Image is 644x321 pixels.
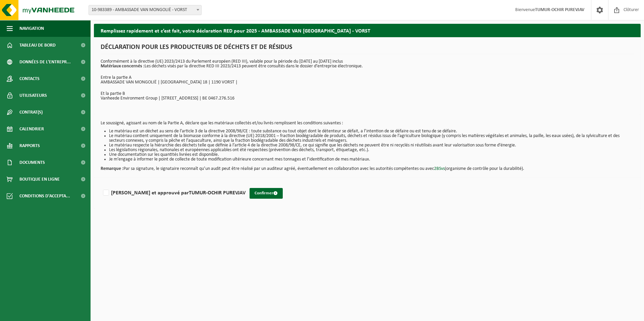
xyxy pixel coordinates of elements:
[101,96,634,101] p: Vanheede Environment Group | [STREET_ADDRESS] | BE 0467.276.516
[19,121,44,137] span: Calendrier
[101,80,634,85] p: AMBASSADE VAN MONGOLIË | [GEOGRAPHIC_DATA] 18 | 1190 VORST |
[101,91,634,96] p: Et la partie B
[19,104,43,121] span: Contrat(s)
[19,171,60,188] span: Boutique en ligne
[109,143,634,148] li: Le matériau respecte la hiérarchie des déchets telle que définie à l’article 4 de la directive 20...
[101,44,634,54] h1: DÉCLARATION POUR LES PRODUCTEURS DE DÉCHETS ET DE RÉSIDUS
[109,129,634,134] li: Le matériau est un déchet au sens de l’article 3 de la directive 2008/98/CE : toute substance ou ...
[101,75,634,80] p: Entre la partie A
[94,24,641,37] h2: Remplissez rapidement et c’est fait, votre déclaration RED pour 2025 - AMBASSADE VAN [GEOGRAPHIC_...
[250,188,283,199] button: Confirmer
[535,7,584,12] strong: TUMUR-OCHIR PUREVJAV
[189,190,246,196] strong: TUMUR-OCHIR PUREVJAV
[19,87,47,104] span: Utilisateurs
[101,64,145,69] strong: Matériaux concernés :
[102,188,246,198] label: [PERSON_NAME] et approuvé par
[89,5,201,15] span: 10-983389 - AMBASSADE VAN MONGOLIË - VORST
[19,137,40,154] span: Rapports
[101,166,123,171] strong: Remarque :
[109,152,634,157] li: Une documentation sur les quantités livrées est disponible.
[434,166,445,171] a: 2BSvs
[19,37,56,54] span: Tableau de bord
[101,162,634,171] p: Par sa signature, le signataire reconnaît qu’un audit peut être réalisé par un auditeur agréé, év...
[109,157,634,162] li: Je m’engage à informer le point de collecte de toute modification ultérieure concernant mes tonna...
[19,154,45,171] span: Documents
[109,148,634,152] li: Les législations régionales, nationales et européennes applicables ont été respectées (prévention...
[101,121,634,126] p: Le soussigné, agissant au nom de la Partie A, déclare que les matériaux collectés et/ou livrés re...
[19,20,44,37] span: Navigation
[89,5,202,15] span: 10-983389 - AMBASSADE VAN MONGOLIË - VORST
[19,70,40,87] span: Contacts
[19,188,70,204] span: Conditions d'accepta...
[101,59,634,69] p: Conformément à la directive (UE) 2023/2413 du Parlement européen (RED III), valable pour la pério...
[19,54,71,70] span: Données de l'entrepr...
[109,134,634,143] li: Le matériau contient uniquement de la biomasse conforme à la directive (UE) 2018/2001 – fraction ...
